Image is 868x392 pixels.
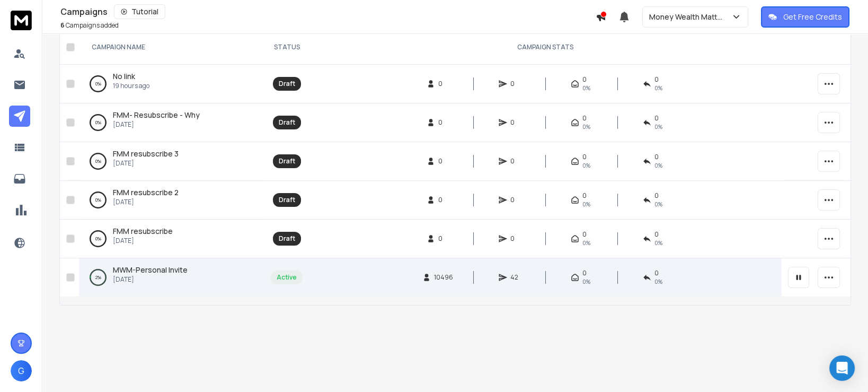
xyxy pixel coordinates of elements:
[264,30,309,65] th: STATUS
[510,234,521,243] span: 0
[654,239,662,247] span: 0%
[438,118,449,127] span: 0
[510,273,521,282] span: 42
[654,114,659,123] span: 0
[60,21,119,30] p: Campaigns added
[113,275,188,284] p: [DATE]
[79,258,264,297] td: 2%MWM-Personal Invite[DATE]
[279,234,295,243] div: Draft
[654,200,662,208] span: 0%
[113,265,188,275] span: MWM-Personal Invite
[113,71,135,82] a: No link
[113,110,200,120] a: FMM- Resubscribe - Why
[582,84,590,92] span: 0%
[582,123,590,131] span: 0%
[95,272,101,283] p: 2 %
[783,12,842,22] p: Get Free Credits
[761,6,849,28] button: Get Free Credits
[113,149,179,159] span: FMM resubscribe 3
[434,273,453,282] span: 10496
[438,80,449,88] span: 0
[11,360,32,381] button: G
[582,153,587,161] span: 0
[654,230,659,239] span: 0
[113,265,188,275] a: MWM-Personal Invite
[113,110,200,120] span: FMM- Resubscribe - Why
[309,30,782,65] th: CAMPAIGN STATS
[95,79,101,89] p: 0 %
[438,234,449,243] span: 0
[582,161,590,170] span: 0%
[654,123,662,131] span: 0%
[582,239,590,247] span: 0%
[510,196,521,204] span: 0
[582,277,590,286] span: 0%
[582,191,587,200] span: 0
[79,181,264,220] td: 0%FMM resubscribe 2[DATE]
[438,196,449,204] span: 0
[113,149,179,159] a: FMM resubscribe 3
[113,159,179,168] p: [DATE]
[113,71,135,81] span: No link
[279,118,295,127] div: Draft
[95,156,101,167] p: 0 %
[829,355,855,381] div: Open Intercom Messenger
[510,118,521,127] span: 0
[654,277,662,286] span: 0 %
[277,273,297,282] div: Active
[79,220,264,258] td: 0%FMM resubscribe[DATE]
[60,4,596,19] div: Campaigns
[654,75,659,84] span: 0
[654,153,659,161] span: 0
[79,65,264,103] td: 0%No link19 hours ago
[438,157,449,165] span: 0
[60,21,65,30] span: 6
[654,161,662,170] span: 0%
[510,157,521,165] span: 0
[113,187,179,198] a: FMM resubscribe 2
[113,198,179,206] p: [DATE]
[79,142,264,181] td: 0%FMM resubscribe 3[DATE]
[279,80,295,88] div: Draft
[649,12,731,22] p: Money Wealth Matters
[279,196,295,204] div: Draft
[95,233,101,244] p: 0 %
[113,226,173,236] span: FMM resubscribe
[113,226,173,237] a: FMM resubscribe
[582,230,587,239] span: 0
[113,237,173,245] p: [DATE]
[582,269,587,277] span: 0
[582,114,587,123] span: 0
[654,84,662,92] span: 0%
[654,269,659,277] span: 0
[510,80,521,88] span: 0
[113,120,200,129] p: [DATE]
[582,75,587,84] span: 0
[654,191,659,200] span: 0
[582,200,590,208] span: 0%
[114,4,165,19] button: Tutorial
[79,30,264,65] th: CAMPAIGN NAME
[95,117,101,128] p: 0 %
[113,82,149,90] p: 19 hours ago
[95,195,101,205] p: 0 %
[279,157,295,165] div: Draft
[79,103,264,142] td: 0%FMM- Resubscribe - Why[DATE]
